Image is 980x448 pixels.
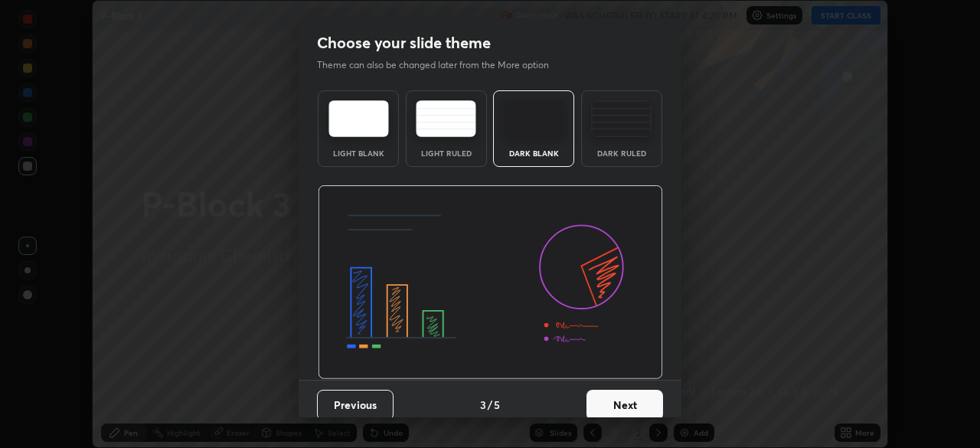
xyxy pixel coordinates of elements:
img: lightRuledTheme.5fabf969.svg [416,100,476,137]
div: Dark Ruled [591,149,652,157]
h4: 5 [494,397,500,413]
img: darkThemeBanner.d06ce4a2.svg [318,185,663,380]
img: darkRuledTheme.de295e13.svg [591,100,652,137]
p: Theme can also be changed later from the More option [317,58,565,72]
h4: 3 [480,397,486,413]
button: Previous [317,390,394,420]
button: Next [586,390,663,420]
img: lightTheme.e5ed3b09.svg [328,100,389,137]
div: Light Ruled [416,149,477,157]
div: Light Blank [328,149,389,157]
h4: / [488,397,492,413]
div: Dark Blank [503,149,564,157]
img: darkTheme.f0cc69e5.svg [504,100,564,137]
h2: Choose your slide theme [317,33,491,53]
